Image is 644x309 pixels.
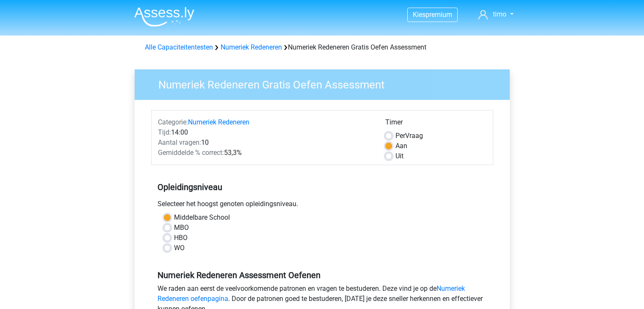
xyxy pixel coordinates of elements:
div: Selecteer het hoogst genoten opleidingsniveau. [151,199,493,212]
label: MBO [174,223,189,233]
div: 53,3% [152,148,379,158]
span: Tijd: [158,128,171,136]
span: Gemiddelde % correct: [158,149,224,157]
a: Numeriek Redeneren oefenpagina [158,284,465,303]
label: Vraag [395,131,423,141]
span: timo [493,10,506,18]
label: Middelbare School [174,212,230,223]
div: 14:00 [152,127,379,138]
label: Uit [395,151,404,161]
span: Kies [413,11,426,19]
h5: Opleidingsniveau [158,179,487,196]
img: Assessly [134,7,194,27]
div: Numeriek Redeneren Gratis Oefen Assessment [141,42,503,52]
span: Categorie: [158,118,188,126]
a: timo [475,9,517,19]
a: Alle Capaciteitentesten [145,43,213,51]
span: Aantal vragen: [158,138,201,146]
div: 10 [152,138,379,148]
h3: Numeriek Redeneren Gratis Oefen Assessment [148,75,503,91]
a: Kiespremium [408,9,457,20]
div: Timer [385,117,486,131]
span: premium [426,11,452,19]
label: WO [174,243,185,253]
h5: Numeriek Redeneren Assessment Oefenen [158,270,487,280]
label: HBO [174,233,188,243]
a: Numeriek Redeneren [221,43,282,51]
span: Per [395,132,405,140]
label: Aan [395,141,407,151]
a: Numeriek Redeneren [188,118,249,126]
